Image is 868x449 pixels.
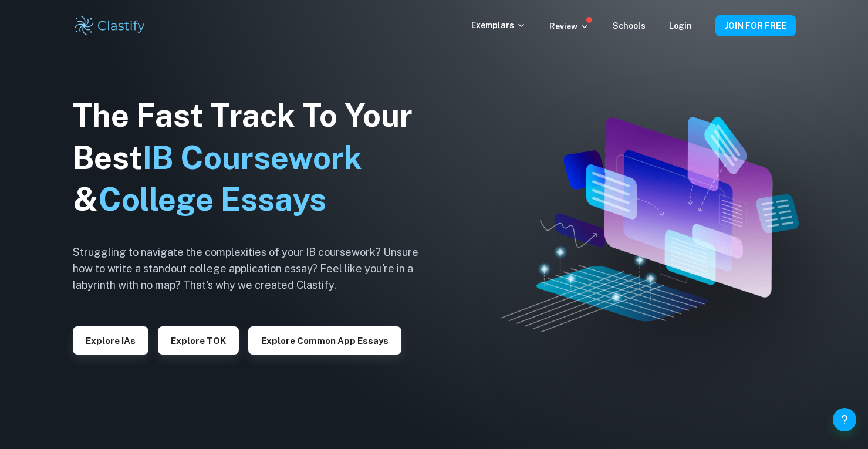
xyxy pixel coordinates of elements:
[248,326,401,355] button: Explore Common App essays
[158,335,239,346] a: Explore TOK
[501,117,799,332] img: Clastify hero
[715,15,796,36] button: JOIN FOR FREE
[471,19,526,32] p: Exemplars
[73,326,148,355] button: Explore IAs
[73,244,437,293] h6: Struggling to navigate the complexities of your IB coursework? Unsure how to write a standout col...
[549,20,589,33] p: Review
[158,326,239,355] button: Explore TOK
[73,14,147,38] img: Clastify logo
[613,21,646,31] a: Schools
[98,181,326,218] span: College Essays
[669,21,692,31] a: Login
[833,408,856,431] button: Help and Feedback
[73,335,148,346] a: Explore IAs
[143,139,362,176] span: IB Coursework
[73,94,437,221] h1: The Fast Track To Your Best &
[248,335,401,346] a: Explore Common App essays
